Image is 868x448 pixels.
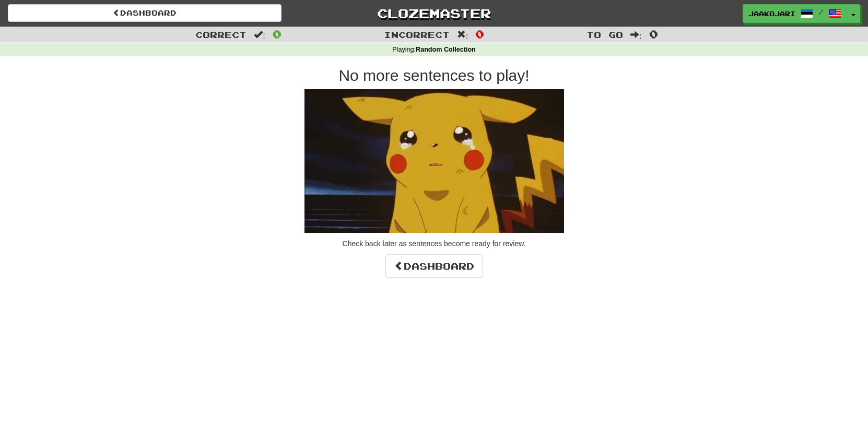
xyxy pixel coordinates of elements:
[273,28,281,40] span: 0
[457,30,468,39] span: :
[195,29,247,40] span: Correct
[630,30,642,39] span: :
[136,67,732,84] h2: No more sentences to play!
[254,30,265,39] span: :
[304,89,564,233] img: sad-pikachu.gif
[416,46,476,53] strong: Random Collection
[587,29,623,40] span: To go
[743,4,847,23] a: JaakOjari /
[384,29,450,40] span: Incorrect
[8,4,281,22] a: Dashboard
[297,4,571,22] a: Clozemaster
[818,8,824,16] span: /
[385,254,483,278] a: Dashboard
[475,28,484,40] span: 0
[136,238,732,249] p: Check back later as sentences become ready for review.
[748,9,795,18] span: JaakOjari
[649,28,658,40] span: 0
